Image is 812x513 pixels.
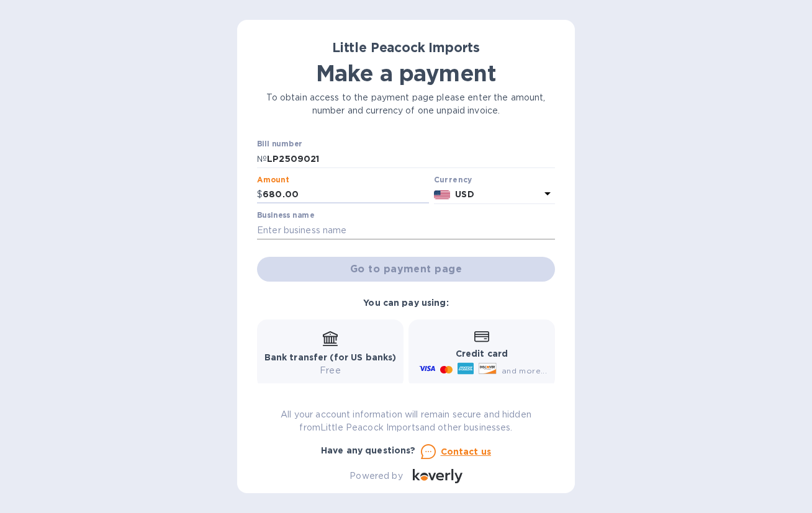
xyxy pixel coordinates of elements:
p: $ [257,188,263,201]
input: Enter bill number [267,149,555,168]
p: All your account information will remain secure and hidden from Little Peacock Imports and other ... [257,408,555,434]
b: Currency [434,175,472,184]
label: Bill number [257,141,302,148]
label: Business name [257,212,314,220]
input: 0.00 [263,185,429,204]
b: Little Peacock Imports [332,40,480,55]
label: Amount [257,176,289,184]
p: To obtain access to the payment page please enter the amount, number and currency of one unpaid i... [257,91,555,117]
b: USD [455,189,474,199]
b: You can pay using: [363,298,448,308]
b: Have any questions? [321,445,416,455]
b: Credit card [456,349,508,359]
h1: Make a payment [257,60,555,86]
span: and more... [502,366,547,375]
u: Contact us [441,447,492,457]
input: Enter business name [257,221,555,239]
p: Powered by [350,470,402,483]
img: USD [434,190,451,199]
p: Free [264,364,397,377]
b: Bank transfer (for US banks) [264,352,397,362]
p: № [257,153,267,166]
